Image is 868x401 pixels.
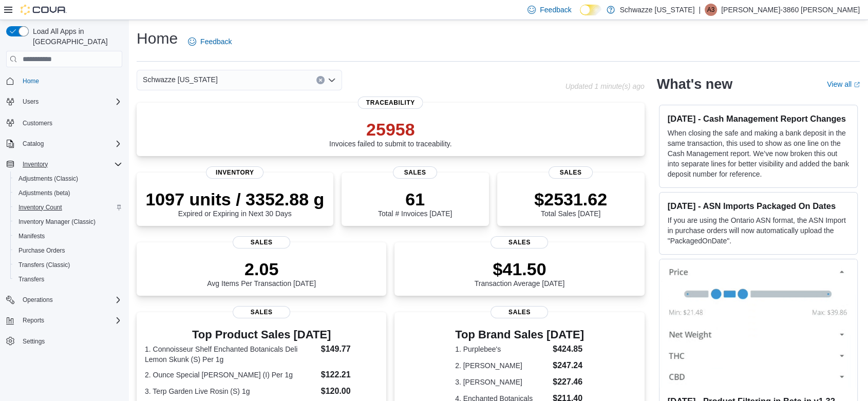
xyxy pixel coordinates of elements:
[854,82,860,88] svg: External link
[657,76,732,92] h2: What's new
[565,82,644,90] p: Updated 1 minute(s) ago
[2,137,126,151] button: Catalog
[668,201,849,211] h3: [DATE] - ASN Imports Packaged On Dates
[14,230,122,242] span: Manifests
[184,31,236,52] a: Feedback
[2,293,126,307] button: Operations
[18,246,65,255] span: Purchase Orders
[145,189,324,218] div: Expired or Expiring in Next 30 Days
[540,5,571,15] span: Feedback
[10,272,126,287] button: Transfers
[206,166,263,179] span: Inventory
[553,359,584,372] dd: $247.24
[10,215,126,229] button: Inventory Manager (Classic)
[10,243,126,258] button: Purchase Orders
[137,28,178,49] h1: Home
[18,116,122,129] span: Customers
[668,215,849,246] p: If you are using the Ontario ASN format, the ASN Import in purchase orders will now automatically...
[21,5,67,15] img: Cova
[534,189,607,218] div: Total Sales [DATE]
[668,128,849,179] p: When closing the safe and making a bank deposit in the same transaction, this used to show as one...
[233,306,290,318] span: Sales
[2,157,126,171] button: Inventory
[707,4,715,16] span: A3
[721,4,860,16] p: [PERSON_NAME]-3860 [PERSON_NAME]
[14,173,122,185] span: Adjustments (Classic)
[455,344,549,354] dt: 1. Purplebee's
[10,186,126,200] button: Adjustments (beta)
[329,119,452,140] p: 25958
[2,334,126,349] button: Settings
[620,4,695,16] p: Schwazze [US_STATE]
[14,244,69,257] a: Purchase Orders
[18,314,48,327] button: Reports
[14,216,122,228] span: Inventory Manager (Classic)
[145,189,324,209] p: 1097 units / 3352.88 g
[18,203,62,212] span: Inventory Count
[14,201,66,214] a: Inventory Count
[18,294,57,306] button: Operations
[18,96,43,108] button: Users
[490,306,548,318] span: Sales
[23,160,48,168] span: Inventory
[18,74,122,87] span: Home
[18,138,48,150] button: Catalog
[18,314,122,327] span: Reports
[580,5,601,15] input: Dark Mode
[207,259,316,279] p: 2.05
[14,201,122,214] span: Inventory Count
[18,158,122,170] span: Inventory
[18,175,78,183] span: Adjustments (Classic)
[18,261,70,269] span: Transfers (Classic)
[29,26,122,47] span: Load All Apps in [GEOGRAPHIC_DATA]
[18,294,122,306] span: Operations
[10,200,126,215] button: Inventory Count
[378,189,452,209] p: 61
[14,273,122,285] span: Transfers
[455,377,549,387] dt: 3. [PERSON_NAME]
[475,259,565,288] div: Transaction Average [DATE]
[316,76,325,84] button: Clear input
[6,69,122,375] nav: Complex example
[145,329,378,341] h3: Top Product Sales [DATE]
[23,119,52,127] span: Customers
[328,76,336,84] button: Open list of options
[321,385,379,397] dd: $120.00
[14,216,100,228] a: Inventory Manager (Classic)
[207,259,316,288] div: Avg Items Per Transaction [DATE]
[10,229,126,243] button: Manifests
[14,187,122,199] span: Adjustments (beta)
[549,166,593,179] span: Sales
[475,259,565,279] p: $41.50
[14,259,122,271] span: Transfers (Classic)
[827,80,860,88] a: View allExternal link
[455,329,584,341] h3: Top Brand Sales [DATE]
[378,189,452,218] div: Total # Invoices [DATE]
[18,75,43,87] a: Home
[200,36,232,47] span: Feedback
[23,337,45,346] span: Settings
[143,73,218,86] span: Schwazze [US_STATE]
[14,259,74,271] a: Transfers (Classic)
[10,258,126,272] button: Transfers (Classic)
[329,119,452,148] div: Invoices failed to submit to traceability.
[14,187,74,199] a: Adjustments (beta)
[18,117,56,129] a: Customers
[145,344,317,365] dt: 1. Connoisseur Shelf Enchanted Botanicals Deli Lemon Skunk (S) Per 1g
[2,73,126,88] button: Home
[18,335,122,348] span: Settings
[14,244,122,257] span: Purchase Orders
[18,275,44,283] span: Transfers
[2,313,126,328] button: Reports
[18,158,52,170] button: Inventory
[23,316,44,324] span: Reports
[10,171,126,186] button: Adjustments (Classic)
[2,94,126,109] button: Users
[534,189,607,209] p: $2531.62
[14,273,48,285] a: Transfers
[23,77,39,85] span: Home
[553,343,584,355] dd: $424.85
[553,376,584,388] dd: $227.46
[18,138,122,150] span: Catalog
[23,98,39,106] span: Users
